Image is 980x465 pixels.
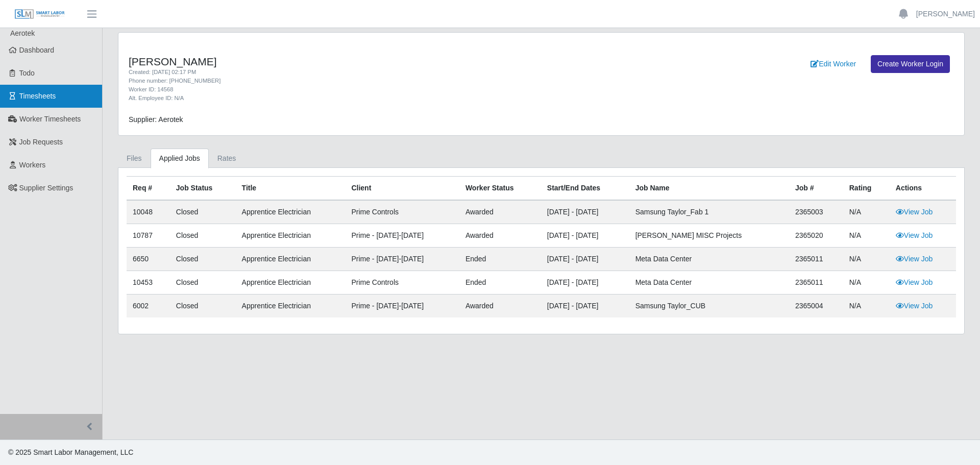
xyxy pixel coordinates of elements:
[14,9,65,20] img: SLM Logo
[789,248,843,271] td: 2365011
[804,55,863,73] a: Edit Worker
[541,224,629,248] td: [DATE] - [DATE]
[459,200,541,224] td: awarded
[459,271,541,295] td: ended
[129,77,604,85] div: Phone number: [PHONE_NUMBER]
[789,224,843,248] td: 2365020
[843,271,890,295] td: N/A
[129,85,604,94] div: Worker ID: 14568
[896,278,933,286] a: View Job
[459,248,541,271] td: ended
[541,248,629,271] td: [DATE] - [DATE]
[843,177,890,201] th: Rating
[541,200,629,224] td: [DATE] - [DATE]
[345,248,459,271] td: Prime - [DATE]-[DATE]
[236,200,346,224] td: Apprentice Electrician
[345,224,459,248] td: Prime - [DATE]-[DATE]
[19,138,63,146] span: Job Requests
[843,200,890,224] td: N/A
[170,248,236,271] td: Closed
[151,149,209,168] a: Applied Jobs
[127,177,170,201] th: Req #
[896,208,933,216] a: View Job
[19,92,56,100] span: Timesheets
[629,295,789,318] td: Samsung Taylor_CUB
[19,69,35,77] span: Todo
[541,271,629,295] td: [DATE] - [DATE]
[541,295,629,318] td: [DATE] - [DATE]
[19,161,46,169] span: Workers
[345,177,459,201] th: Client
[19,184,73,192] span: Supplier Settings
[209,149,245,168] a: Rates
[236,295,346,318] td: Apprentice Electrician
[789,271,843,295] td: 2365011
[459,177,541,201] th: Worker Status
[890,177,956,201] th: Actions
[629,200,789,224] td: Samsung Taylor_Fab 1
[789,295,843,318] td: 2365004
[10,29,35,37] span: Aerotek
[170,224,236,248] td: Closed
[789,200,843,224] td: 2365003
[345,200,459,224] td: Prime Controls
[127,295,170,318] td: 6002
[129,55,604,68] h4: [PERSON_NAME]
[896,255,933,263] a: View Job
[170,295,236,318] td: Closed
[459,224,541,248] td: awarded
[629,271,789,295] td: Meta Data Center
[896,302,933,310] a: View Job
[345,271,459,295] td: Prime Controls
[170,271,236,295] td: Closed
[127,200,170,224] td: 10048
[916,9,975,19] a: [PERSON_NAME]
[789,177,843,201] th: Job #
[129,115,183,124] span: Supplier: Aerotek
[843,224,890,248] td: N/A
[8,448,133,456] span: © 2025 Smart Labor Management, LLC
[629,177,789,201] th: Job Name
[843,248,890,271] td: N/A
[127,271,170,295] td: 10453
[541,177,629,201] th: Start/End Dates
[19,115,81,123] span: Worker Timesheets
[127,248,170,271] td: 6650
[170,200,236,224] td: Closed
[170,177,236,201] th: Job Status
[127,224,170,248] td: 10787
[345,295,459,318] td: Prime - [DATE]-[DATE]
[236,271,346,295] td: Apprentice Electrician
[236,248,346,271] td: Apprentice Electrician
[896,231,933,239] a: View Job
[629,248,789,271] td: Meta Data Center
[629,224,789,248] td: [PERSON_NAME] MISC Projects
[19,46,55,54] span: Dashboard
[118,149,151,168] a: Files
[129,94,604,103] div: Alt. Employee ID: N/A
[871,55,950,73] a: Create Worker Login
[459,295,541,318] td: awarded
[236,177,346,201] th: Title
[236,224,346,248] td: Apprentice Electrician
[843,295,890,318] td: N/A
[129,68,604,77] div: Created: [DATE] 02:17 PM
